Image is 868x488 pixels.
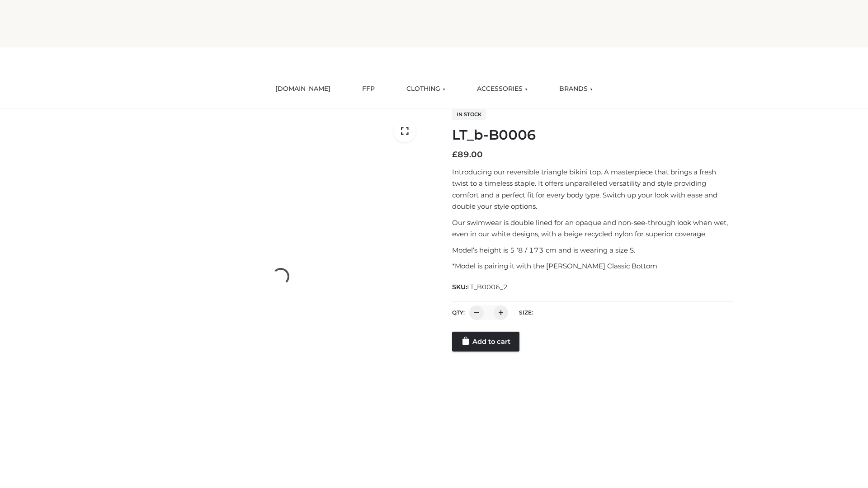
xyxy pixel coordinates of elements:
a: [DOMAIN_NAME] [269,79,337,99]
span: LT_B0006_2 [467,283,508,291]
p: Model’s height is 5 ‘8 / 173 cm and is wearing a size S. [452,244,734,256]
h1: LT_b-B0006 [452,127,734,143]
a: CLOTHING [400,79,452,99]
p: *Model is pairing it with the [PERSON_NAME] Classic Bottom [452,260,734,272]
bdi: 89.00 [452,150,483,160]
p: Introducing our reversible triangle bikini top. A masterpiece that brings a fresh twist to a time... [452,166,734,212]
label: Size: [519,309,533,316]
a: BRANDS [552,79,599,99]
p: Our swimwear is double lined for an opaque and non-see-through look when wet, even in our white d... [452,217,734,240]
span: £ [452,150,458,160]
a: Add to cart [452,332,519,352]
span: SKU: [452,282,509,292]
span: In stock [452,109,486,120]
a: ACCESSORIES [470,79,534,99]
a: FFP [355,79,382,99]
label: QTY: [452,309,465,316]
